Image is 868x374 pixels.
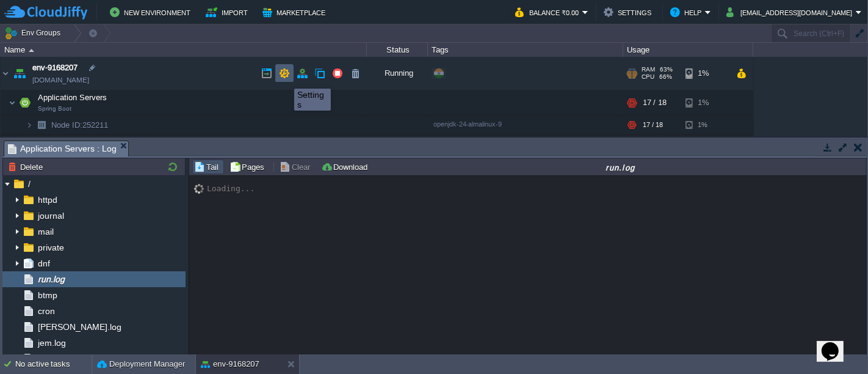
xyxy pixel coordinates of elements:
span: Spring Boot [38,105,71,112]
button: Balance ₹0.00 [515,5,582,20]
button: Import [206,5,251,20]
a: Node ID:252211 [50,120,110,130]
a: / [26,178,32,189]
img: AMDAwAAAACH5BAEAAAAALAAAAAABAAEAAAICRAEAOw== [26,116,33,134]
a: cron [35,306,57,317]
button: env-9168207 [201,358,259,370]
a: run.log [35,274,67,285]
button: Marketplace [262,5,329,20]
button: Pages [230,161,268,172]
img: AMDAwAAAACH5BAEAAAAALAAAAAABAAEAAAICRAEAOw== [26,135,33,154]
div: Running [367,57,428,90]
a: mail [35,226,56,237]
div: No active tasks [15,354,92,374]
a: journal [35,210,66,221]
a: jem.log [35,337,68,348]
a: [DOMAIN_NAME] [32,74,89,86]
span: 252211 [50,120,110,130]
div: Loading... [207,184,255,193]
img: AMDAwAAAACH5BAEAAAAALAAAAAABAAEAAAICRAEAOw== [33,116,50,134]
img: AMDAwAAAACH5BAEAAAAALAAAAAABAAEAAAICRAEAOw== [16,90,34,115]
div: Settings [297,90,328,109]
button: New Environment [110,5,194,20]
img: AMDAwAAAACH5BAEAAAAALAAAAAABAAEAAAICRAEAOw== [33,135,50,154]
a: lastlog [35,353,65,364]
a: env-9168207 [32,62,78,74]
a: private [35,242,66,253]
img: AMDAwAAAACH5BAEAAAAALAAAAAABAAEAAAICRAEAOw== [29,49,34,52]
span: Application Servers [37,92,109,103]
div: 1% [685,116,725,134]
div: run.log [376,162,865,172]
span: CPU [642,73,654,81]
img: AMDAwAAAACH5BAEAAAAALAAAAAABAAEAAAICRAEAOw== [11,57,28,90]
div: 17 / 18 [643,90,667,115]
img: AMDAwAAAACH5BAEAAAAALAAAAAABAAEAAAICRAEAOw== [1,57,10,90]
a: [PERSON_NAME].log [35,321,123,332]
div: 1% [685,57,725,90]
button: Tail [194,161,222,172]
iframe: chat widget [817,325,856,362]
button: [EMAIL_ADDRESS][DOMAIN_NAME] [726,5,856,20]
img: AMDAwAAAACH5BAEAAAAALAAAAAABAAEAAAICRAEAOw== [194,184,207,194]
span: openjdk-24-almalinux-9 [433,120,502,128]
a: httpd [35,194,59,205]
button: Help [670,5,705,20]
span: RAM [642,66,655,73]
span: 66% [659,73,672,81]
div: 17 / 18 [643,116,663,134]
span: Application Servers : Log [8,141,117,156]
button: Settings [604,5,655,20]
span: Node ID: [51,120,82,130]
button: Deployment Manager [97,358,185,370]
div: Status [367,43,427,57]
div: 1% [685,90,725,115]
button: Download [321,161,371,172]
img: CloudJiffy [4,5,87,20]
span: 63% [660,66,673,73]
button: Delete [8,161,46,172]
img: AMDAwAAAACH5BAEAAAAALAAAAAABAAEAAAICRAEAOw== [9,90,16,115]
button: Clear [280,161,314,172]
a: Application ServersSpring Boot [37,93,109,102]
div: Usage [624,43,753,57]
div: Name [1,43,366,57]
a: btmp [35,290,59,301]
div: Tags [429,43,623,57]
a: dnf [35,258,52,269]
button: Env Groups [4,24,65,42]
